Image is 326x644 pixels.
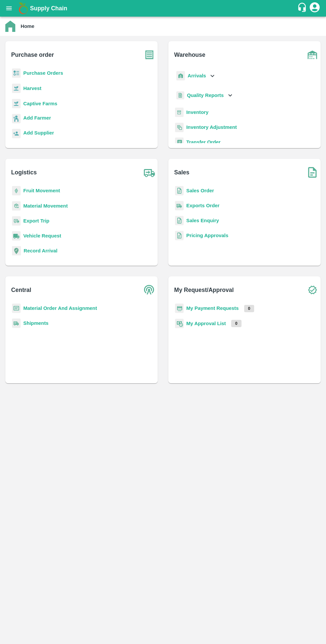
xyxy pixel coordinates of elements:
img: sales [175,231,184,240]
img: shipments [12,319,21,328]
a: Purchase Orders [23,70,63,76]
div: account of current user [309,1,321,15]
div: customer-support [297,2,309,14]
b: Home [21,24,34,29]
img: shipments [175,201,184,211]
img: whArrival [176,71,185,81]
b: Sales [174,168,190,177]
a: Material Movement [23,203,68,209]
a: Material Order And Assignment [23,306,97,311]
a: Exports Order [186,203,220,208]
a: Record Arrival [24,248,58,253]
img: warehouse [304,46,321,63]
img: harvest [12,83,21,93]
img: soSales [304,164,321,181]
img: sales [175,216,184,226]
img: qualityReport [176,91,184,100]
img: vehicle [12,231,21,241]
a: Transfer Order [186,139,221,145]
img: payment [175,304,184,313]
img: approval [175,319,184,328]
b: Quality Reports [187,93,224,98]
a: Vehicle Request [23,233,61,238]
img: check [304,282,321,298]
a: Fruit Movement [23,188,60,193]
b: Central [11,285,31,295]
img: whInventory [175,108,184,117]
a: Shipments [23,321,49,326]
img: logo [17,2,30,15]
img: supplier [12,129,21,138]
img: inventory [175,123,184,132]
img: purchase [141,46,158,63]
img: home [5,21,15,32]
button: open drawer [1,1,17,16]
a: Harvest [23,86,41,91]
img: harvest [12,99,21,109]
div: Arrivals [175,68,216,83]
div: Quality Reports [175,89,234,102]
b: Supply Chain [30,5,67,12]
a: Inventory [186,110,209,115]
img: farmer [12,114,21,124]
img: delivery [12,216,21,226]
a: Add Supplier [23,129,54,138]
a: Supply Chain [30,4,297,13]
img: recordArrival [12,246,21,255]
b: My Request/Approval [174,285,234,295]
b: Add Farmer [23,115,51,121]
b: Add Supplier [23,130,54,136]
a: My Approval List [186,321,226,326]
img: whTransfer [175,138,184,147]
a: My Payment Requests [186,306,239,311]
img: truck [141,164,158,181]
a: Export Trip [23,218,49,224]
p: 0 [244,305,254,312]
img: fruit [12,186,21,196]
img: centralMaterial [12,304,21,313]
a: Add Farmer [23,114,51,123]
a: Sales Order [186,188,214,193]
b: Warehouse [174,50,206,59]
a: Sales Enquiry [186,218,219,223]
b: Logistics [11,168,37,177]
p: 0 [231,320,242,327]
b: Arrivals [188,73,206,78]
b: Purchase order [11,50,54,59]
img: reciept [12,68,21,78]
img: sales [175,186,184,196]
a: Pricing Approvals [186,233,228,238]
img: material [12,201,21,211]
a: Inventory Adjustment [186,125,237,130]
a: Captive Farms [23,101,57,106]
img: central [141,282,158,298]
